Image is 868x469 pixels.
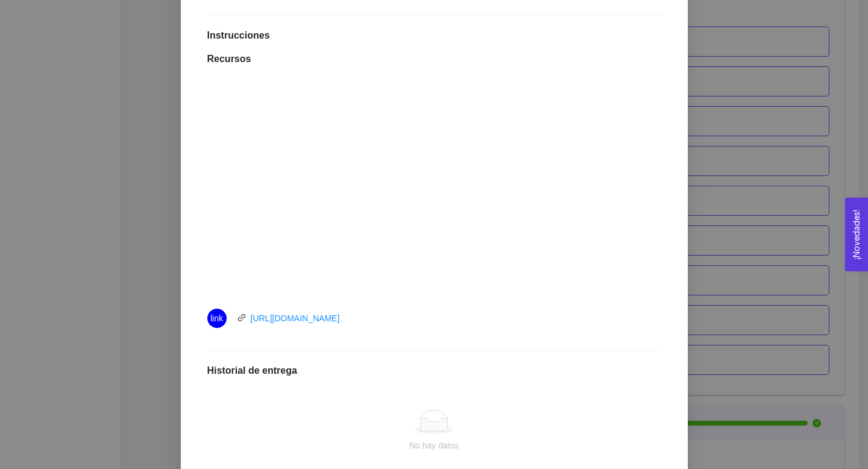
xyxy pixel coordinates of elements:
[207,53,661,65] h1: Recursos
[217,439,652,452] div: No hay datos
[237,313,246,322] span: link
[251,313,340,323] a: [URL][DOMAIN_NAME]
[207,365,661,377] h1: Historial de entrega
[241,80,627,297] iframe: Erika 04
[207,30,661,42] h1: Instrucciones
[845,198,868,271] button: Open Feedback Widget
[210,309,223,328] span: link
